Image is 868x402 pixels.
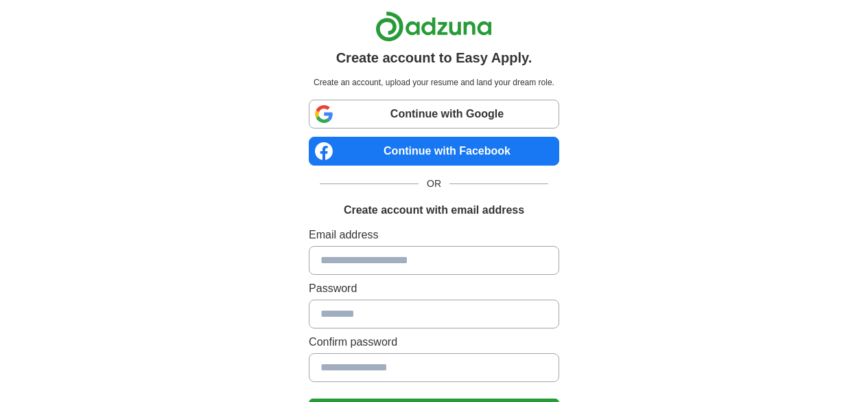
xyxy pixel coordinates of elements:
[419,177,449,191] span: OR
[344,202,524,219] h1: Create account with email address
[309,227,559,243] label: Email address
[312,76,556,89] p: Create an account, upload your resume and land your dream role.
[336,47,532,68] h1: Create account to Easy Apply.
[309,137,559,166] a: Continue with Facebook
[375,11,492,42] img: Adzuna logo
[309,280,559,297] label: Password
[309,334,559,350] label: Confirm password
[309,100,559,129] a: Continue with Google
